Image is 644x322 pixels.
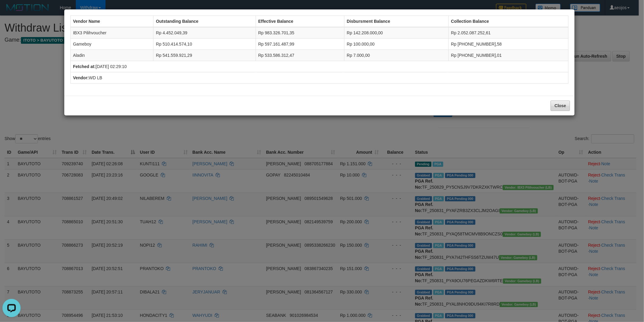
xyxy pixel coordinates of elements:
td: Rp 510.414.574,10 [153,39,256,50]
b: Fetched at: [73,64,96,69]
td: Rp 541.559.921,29 [153,50,256,61]
th: Vendor Name [70,16,153,27]
td: Aladin [70,50,153,61]
button: Open LiveChat chat widget [2,2,21,21]
td: Rp 2.052.087.252,61 [448,27,569,39]
td: [DATE] 02:29:10 [70,61,569,72]
td: Rp 533.586.312,47 [256,50,344,61]
b: Vendor: [73,75,89,80]
th: Effective Balance [256,16,344,27]
td: Rp 142.208.000,00 [344,27,448,39]
td: Rp 597.161.487,99 [256,39,344,50]
th: Outstanding Balance [153,16,256,27]
td: Rp 7.000,00 [344,50,448,61]
td: Rp 100.000,00 [344,39,448,50]
td: Rp 4.452.049,39 [153,27,256,39]
td: Gameboy [70,39,153,50]
td: Rp [PHONE_NUMBER],58 [448,39,569,50]
td: WD LB [70,72,569,84]
td: IBX3 Pilihvoucher [70,27,153,39]
th: Collection Balance [448,16,569,27]
button: Close [551,101,570,111]
td: Rp 983.326.701,35 [256,27,344,39]
td: Rp [PHONE_NUMBER],01 [448,50,569,61]
th: Disbursment Balance [344,16,448,27]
